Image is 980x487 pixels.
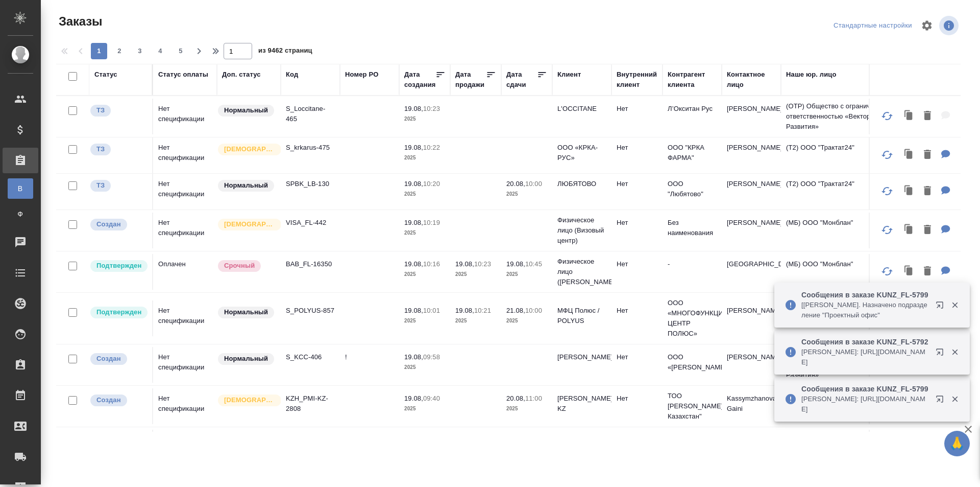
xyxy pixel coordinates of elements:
div: Контактное лицо [727,69,776,90]
td: Kassymzhanova Gaini [722,388,781,424]
a: Ф [8,204,33,224]
button: 4 [152,43,168,59]
td: Нет спецификации [153,388,217,424]
div: Статус [94,69,117,80]
p: ООО «[PERSON_NAME]» [668,352,717,373]
div: Доп. статус [222,69,261,80]
div: Выставляет КМ после уточнения всех необходимых деталей и получения согласия клиента на запуск. С ... [89,259,147,273]
p: Нет [617,259,657,269]
span: 3 [132,46,148,56]
td: Нет спецификации [153,300,217,336]
p: 2025 [506,269,547,280]
div: Статус оплаты [158,69,208,80]
td: (Т2) ООО "Трактат24" [781,174,903,210]
p: SPBK_LB-130 [286,179,335,189]
p: Нормальный [224,180,268,191]
p: 2025 [506,404,547,414]
p: 2025 [455,269,496,280]
p: Сообщения в заказе KUNZ_FL-5799 [801,290,929,300]
p: 10:19 [423,219,440,226]
p: [DEMOGRAPHIC_DATA] [224,144,275,154]
div: Выставляется автоматически при создании заказа [89,352,147,366]
div: Дата сдачи [506,69,537,90]
td: [PERSON_NAME] [722,347,781,383]
p: 10:21 [474,307,491,314]
p: 19.08, [404,219,423,226]
div: Выставляется автоматически для первых 3 заказов нового контактного лица. Особое внимание [217,218,276,231]
td: (OTP) Общество с ограниченной ответственностью «Вектор Развития» [781,96,903,137]
span: 4 [152,46,168,56]
p: Нет [617,352,657,362]
td: [PERSON_NAME] [722,213,781,248]
p: Создан [96,219,121,229]
div: Выставляется автоматически, если на указанный объем услуг необходимо больше времени в стандартном... [217,259,276,273]
div: Статус по умолчанию для стандартных заказов [217,104,276,118]
p: 10:23 [423,105,440,112]
td: (МБ) ООО "Монблан" [781,213,903,248]
p: 10:23 [474,260,491,268]
p: Подтвержден [96,307,141,317]
p: 19.08, [404,260,423,268]
p: ООО "КРКА ФАРМА" [668,143,717,163]
p: [DEMOGRAPHIC_DATA] [224,395,275,405]
div: Внутренний клиент [617,69,657,90]
p: Нет [617,393,657,404]
div: Код [286,69,298,80]
p: 09:58 [423,353,440,361]
td: [PERSON_NAME] [722,430,781,466]
td: (МБ) ООО "Монблан" [781,254,903,290]
p: 2025 [506,316,547,326]
td: [PERSON_NAME] [722,300,781,336]
p: VISA_FL-442 [286,218,335,228]
button: Удалить [919,181,936,202]
p: Нормальный [224,307,268,317]
p: 20.08, [506,180,525,188]
button: 5 [173,43,189,59]
button: 2 [111,43,128,59]
p: [PERSON_NAME]: [URL][DOMAIN_NAME] [801,347,929,367]
p: Создан [96,354,121,364]
div: Статус по умолчанию для стандартных заказов [217,306,276,319]
td: Оплачен [153,254,217,290]
p: S_krkarus-475 [286,143,335,153]
div: Выставляет КМ при отправке заказа на расчет верстке (для тикета) или для уточнения сроков на прои... [89,143,147,156]
td: [PERSON_NAME] [722,99,781,134]
p: [PERSON_NAME] KZ [557,393,606,414]
p: - [668,259,717,269]
span: из 9462 страниц [258,44,312,59]
div: Клиент [557,69,581,80]
button: Удалить [919,145,936,166]
p: [DEMOGRAPHIC_DATA] [224,219,275,229]
div: Выставляет КМ после уточнения всех необходимых деталей и получения согласия клиента на запуск. С ... [89,306,147,319]
p: 2025 [404,362,445,373]
p: 2025 [455,316,496,326]
div: Выставляется автоматически для первых 3 заказов нового контактного лица. Особое внимание [217,393,276,407]
p: ТЗ [96,144,105,154]
p: Нормальный [224,105,268,115]
p: 19.08, [506,260,525,268]
button: Обновить [875,259,899,284]
td: (Т2) ООО "Трактат24" [781,137,903,173]
p: Нет [617,179,657,189]
td: Нет спецификации [153,99,217,134]
div: Статус по умолчанию для стандартных заказов [217,179,276,193]
div: split button [831,18,915,34]
button: Клонировать [899,261,919,282]
span: Настроить таблицу [915,13,939,38]
button: 3 [132,43,148,59]
p: МФЦ Полюс / POLYUS [557,306,606,326]
button: Открыть в новой вкладке [929,295,954,319]
p: 19.08, [404,395,423,402]
button: Клонировать [899,106,919,127]
button: Закрыть [944,395,965,404]
button: Клонировать [899,220,919,241]
span: Ф [13,209,28,219]
p: Подтвержден [96,261,141,271]
p: ООО "Любятово" [668,179,717,199]
button: Удалить [919,220,936,241]
p: 19.08, [404,180,423,188]
p: 09:40 [423,395,440,402]
button: Удалить [919,106,936,127]
button: Клонировать [899,181,919,202]
div: Выставляется автоматически при создании заказа [89,393,147,407]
